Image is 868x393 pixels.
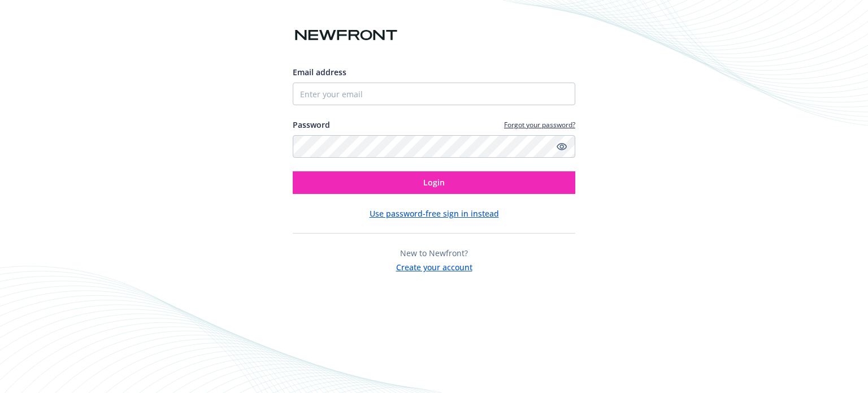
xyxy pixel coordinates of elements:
input: Enter your email [293,83,575,105]
a: Forgot your password? [504,120,575,129]
span: Email address [293,67,346,77]
button: Login [293,171,575,194]
a: Show password [555,140,568,153]
input: Enter your password [293,135,575,158]
button: Create your account [396,259,472,273]
span: New to Newfront? [400,248,468,258]
button: Use password-free sign in instead [370,208,499,219]
img: Newfront logo [293,25,400,45]
label: Password [293,119,330,131]
span: Login [423,177,445,188]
